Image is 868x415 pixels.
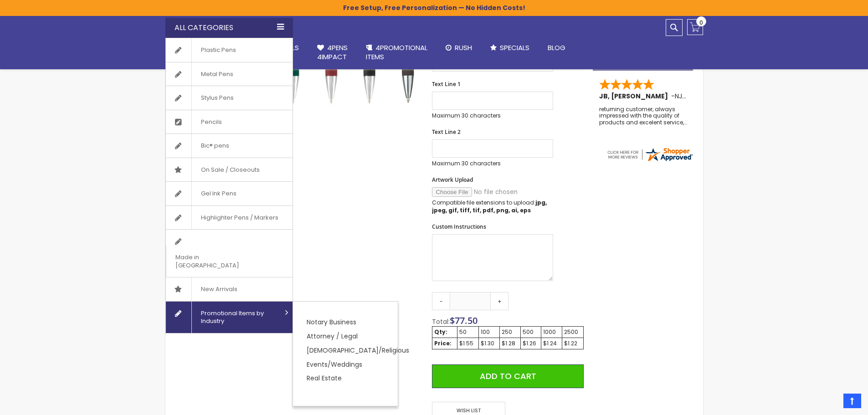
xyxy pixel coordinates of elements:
div: 2500 [564,328,581,336]
span: Text Line 2 [432,128,461,136]
a: Attorney / Legal [307,332,358,341]
div: $1.26 [523,340,539,347]
a: 4Pens4impact [308,38,357,67]
span: Pencils [191,110,231,134]
span: Plastic Pens [191,38,245,62]
a: Top [843,394,861,408]
a: Notary Business [307,318,356,327]
a: Bic® pens [166,134,293,158]
span: Promotional Items by Industry [191,302,282,333]
div: $1.22 [564,340,581,347]
span: Custom Instructions [432,223,486,231]
span: Artwork Upload [432,176,473,184]
span: Blog [548,43,565,52]
a: On Sale / Closeouts [166,158,293,182]
a: Made in [GEOGRAPHIC_DATA] [166,230,293,277]
img: 4pens.com widget logo [606,146,693,163]
span: Metal Pens [191,62,242,86]
a: Metal Pens [166,62,293,86]
a: Rush [437,38,481,58]
a: Highlighter Pens / Markers [166,206,293,230]
span: NJ [675,92,686,101]
div: 250 [502,328,519,336]
a: 4pens.com certificate URL [606,157,693,164]
span: 77.50 [455,314,478,327]
a: Plastic Pens [166,38,293,62]
a: [DEMOGRAPHIC_DATA]/Religious [307,346,409,355]
a: Events/Weddings [307,360,362,369]
span: Total: [432,317,450,326]
strong: Price: [434,339,452,347]
span: Add to Cart [480,370,536,382]
span: 0 [699,18,703,27]
a: Stylus Pens [166,86,293,110]
a: Specials [481,38,539,58]
span: Text Line 1 [432,80,461,88]
a: Promotional Items by Industry [166,302,293,333]
span: New Arrivals [191,277,247,301]
strong: jpg, jpeg, gif, tiff, tif, pdf, png, ai, eps [432,199,547,214]
span: Rush [455,43,472,52]
span: Gel Ink Pens [191,182,246,205]
div: 500 [523,328,539,336]
span: On Sale / Closeouts [191,158,269,182]
span: $ [450,314,478,327]
span: Specials [500,43,529,52]
div: $1.28 [502,340,519,347]
a: Pencils [166,110,293,134]
button: Add to Cart [432,364,583,388]
a: 4PROMOTIONALITEMS [357,38,437,67]
p: Compatible file extensions to upload: [432,199,553,214]
a: 0 [687,19,703,35]
span: 4PROMOTIONAL ITEMS [366,43,427,61]
div: All Categories [165,18,293,38]
div: returning customer, always impressed with the quality of products and excelent service, will retu... [599,106,688,126]
div: $1.55 [459,340,477,347]
span: Highlighter Pens / Markers [191,206,288,230]
span: - , [671,92,750,101]
span: Made in [GEOGRAPHIC_DATA] [166,246,270,277]
span: Stylus Pens [191,86,243,110]
p: Maximum 30 characters [432,160,553,167]
div: 50 [459,328,477,336]
a: + [490,292,508,310]
a: Blog [539,38,575,58]
strong: Qty: [434,328,447,336]
div: $1.24 [543,340,560,347]
div: 1000 [543,328,560,336]
a: Gel Ink Pens [166,182,293,205]
a: - [432,292,450,310]
div: $1.30 [481,340,498,347]
span: JB, [PERSON_NAME] [599,92,671,101]
a: Real Estate [307,374,342,383]
a: New Arrivals [166,277,293,301]
span: Bic® pens [191,134,238,158]
p: Maximum 30 characters [432,112,553,119]
span: 4Pens 4impact [317,43,348,61]
div: 100 [481,328,498,336]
